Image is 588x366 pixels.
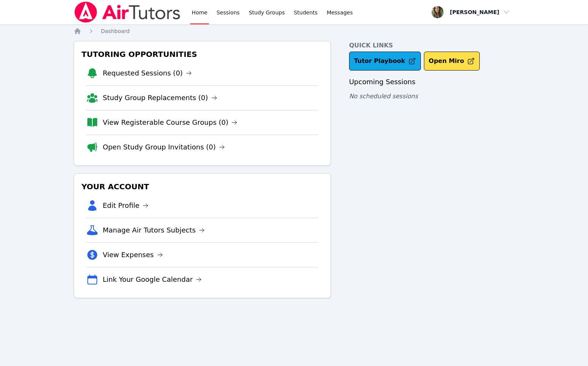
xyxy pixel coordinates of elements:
a: Link Your Google Calendar [103,274,202,285]
a: Open Study Group Invitations (0) [103,142,225,152]
h3: Your Account [80,180,324,193]
h3: Upcoming Sessions [349,77,515,87]
a: Manage Air Tutors Subjects [103,225,205,236]
h4: Quick Links [349,41,515,50]
button: Open Miro [424,52,480,71]
a: View Expenses [103,250,163,260]
span: Dashboard [101,28,130,34]
a: Study Group Replacements (0) [103,93,217,103]
span: Messages [327,9,353,16]
a: Dashboard [101,27,130,35]
a: View Registerable Course Groups (0) [103,117,238,128]
span: No scheduled sessions [349,93,418,100]
img: Air Tutors [74,2,181,23]
h3: Tutoring Opportunities [80,47,324,61]
a: Tutor Playbook [349,52,421,71]
a: Edit Profile [103,200,149,211]
nav: Breadcrumb [74,27,515,35]
a: Requested Sessions (0) [103,68,192,79]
